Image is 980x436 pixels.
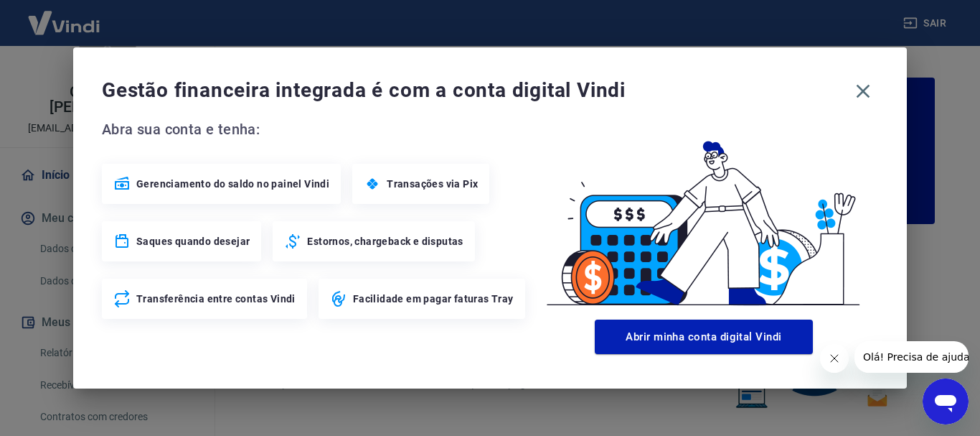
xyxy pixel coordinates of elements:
[854,341,969,373] iframe: Mensagem da empresa
[307,234,463,249] span: Estornos, chargeback e disputas
[136,292,296,306] span: Transferência entre contas Vindi
[136,234,250,249] span: Saques quando desejar
[923,379,969,425] iframe: Botão para abrir a janela de mensagens
[529,118,878,314] img: Good Billing
[9,10,121,22] span: Olá! Precisa de ajuda?
[820,344,849,373] iframe: Fechar mensagem
[102,76,848,105] span: Gestão financeira integrada é com a conta digital Vindi
[102,118,529,141] span: Abra sua conta e tenha:
[595,320,813,354] button: Abrir minha conta digital Vindi
[387,177,478,191] span: Transações via Pix
[353,292,514,306] span: Facilidade em pagar faturas Tray
[136,177,329,191] span: Gerenciamento do saldo no painel Vindi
